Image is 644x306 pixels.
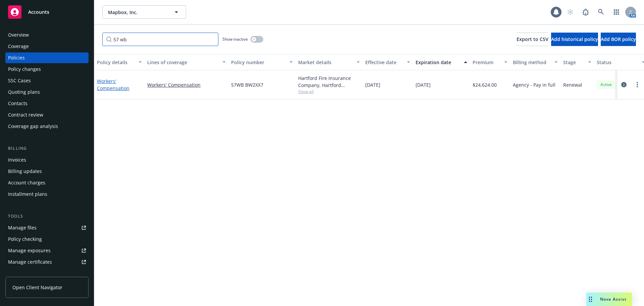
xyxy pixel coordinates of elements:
a: Policies [5,52,89,63]
button: Effective date [363,54,413,70]
button: Policy number [228,54,296,70]
button: Add historical policy [551,33,598,46]
div: Manage claims [8,268,42,279]
a: SSC Cases [5,75,89,86]
div: Billing [5,145,89,152]
a: Accounts [5,3,89,21]
button: Market details [296,54,363,70]
div: Market details [298,59,353,66]
span: Active [599,82,613,88]
button: Expiration date [413,54,470,70]
span: Agency - Pay in full [513,81,555,88]
span: Renewal [563,81,582,88]
div: Contacts [8,98,28,109]
a: Switch app [610,5,623,19]
span: Add BOR policy [601,36,636,42]
button: Policy details [94,54,145,70]
div: Contract review [8,110,43,120]
span: Open Client Navigator [12,284,62,291]
div: Overview [8,30,29,40]
div: Billing method [513,59,550,66]
div: Manage files [8,222,37,233]
span: Show inactive [222,36,248,42]
div: Manage certificates [8,257,52,267]
div: Account charges [8,177,45,188]
a: Policy changes [5,64,89,75]
div: Policy checking [8,234,42,245]
div: Policy number [231,59,285,66]
a: Invoices [5,155,89,165]
span: Add historical policy [551,36,598,42]
button: Billing method [510,54,560,70]
a: Coverage [5,41,89,52]
div: Status [597,59,638,66]
a: Contract review [5,110,89,120]
a: Workers' Compensation [97,78,129,91]
span: Export to CSV [517,36,548,42]
a: Workers' Compensation [147,81,226,88]
a: Manage exposures [5,245,89,256]
span: 57WB BW2XX7 [231,81,263,88]
input: Filter by keyword... [102,33,218,46]
a: circleInformation [620,81,628,89]
div: Lines of coverage [147,59,218,66]
a: Manage claims [5,268,89,279]
button: Mapbox, Inc. [102,5,186,19]
div: Policies [8,52,25,63]
div: Premium [473,59,500,66]
a: Policy checking [5,234,89,245]
span: Mapbox, Inc. [108,9,166,16]
div: Drag to move [586,293,595,306]
button: Add BOR policy [601,33,636,46]
button: Nova Assist [586,293,632,306]
div: Quoting plans [8,87,40,97]
div: Hartford Fire Insurance Company, Hartford Insurance Group [298,75,360,89]
div: Policy details [97,59,135,66]
div: Policy changes [8,64,41,75]
button: Lines of coverage [145,54,228,70]
a: Account charges [5,177,89,188]
div: Invoices [8,155,26,165]
div: Expiration date [416,59,460,66]
a: more [633,81,641,89]
div: Manage exposures [8,245,51,256]
a: Manage certificates [5,257,89,267]
button: Premium [470,54,510,70]
div: SSC Cases [8,75,31,86]
span: Accounts [28,9,49,15]
div: Coverage gap analysis [8,121,58,132]
div: Tools [5,213,89,220]
button: Export to CSV [517,33,548,46]
div: Coverage [8,41,29,52]
span: [DATE] [365,81,380,88]
span: Show all [298,89,360,94]
a: Search [594,5,608,19]
a: Manage files [5,222,89,233]
span: $24,624.00 [473,81,497,88]
div: Billing updates [8,166,42,177]
span: [DATE] [416,81,431,88]
a: Installment plans [5,189,89,200]
button: Stage [560,54,594,70]
a: Contacts [5,98,89,109]
div: Effective date [365,59,403,66]
span: Nova Assist [600,296,627,302]
div: Installment plans [8,189,47,200]
a: Report a Bug [579,5,592,19]
a: Overview [5,30,89,40]
div: Stage [563,59,584,66]
a: Coverage gap analysis [5,121,89,132]
a: Billing updates [5,166,89,177]
a: Quoting plans [5,87,89,97]
a: Start snowing [563,5,577,19]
